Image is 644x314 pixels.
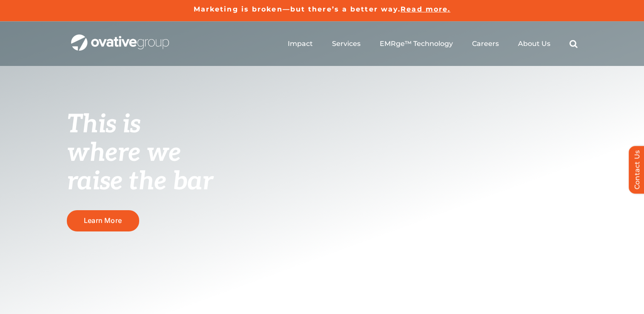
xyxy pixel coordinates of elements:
[67,210,139,231] a: Learn More
[67,109,141,140] span: This is
[332,40,361,48] a: Services
[84,217,122,225] span: Learn More
[472,40,499,48] a: Careers
[570,40,578,48] a: Search
[401,5,450,13] a: Read more.
[518,40,550,48] a: About Us
[67,138,213,197] span: where we raise the bar
[288,30,578,57] nav: Menu
[380,40,453,48] a: EMRge™ Technology
[288,40,313,48] a: Impact
[194,5,401,13] a: Marketing is broken—but there’s a better way.
[71,34,169,42] a: OG_Full_horizontal_WHT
